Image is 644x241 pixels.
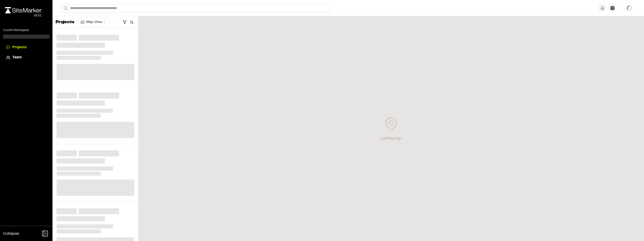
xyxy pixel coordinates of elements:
span: Collapse [3,231,19,237]
img: rebrand.png [5,7,42,13]
div: Loading map... [380,136,402,141]
a: Team [6,55,46,60]
p: Current Workspace [3,28,49,33]
span: Team [12,55,22,60]
div: Oh geez...please don't... [5,13,42,18]
a: Projects [6,45,46,50]
span: Projects [12,45,26,50]
button: Search [61,4,70,12]
p: Projects [56,19,74,26]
